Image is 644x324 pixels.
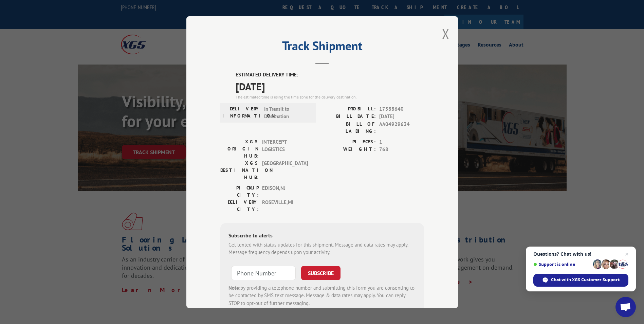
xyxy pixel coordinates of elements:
span: Chat with XGS Customer Support [533,274,628,287]
div: Subscribe to alerts [228,231,416,241]
h2: Track Shipment [220,41,424,54]
span: 768 [379,146,424,154]
label: PIECES: [322,138,376,146]
span: EDISON , NJ [262,184,308,198]
div: Get texted with status updates for this shipment. Message and data rates may apply. Message frequ... [228,241,416,256]
span: ROSEVILLE , MI [262,198,308,213]
a: Open chat [615,297,636,317]
span: 1 [379,138,424,146]
span: [DATE] [236,78,424,94]
span: Support is online [533,262,590,267]
label: XGS DESTINATION HUB: [220,159,259,181]
span: Questions? Chat with us! [533,251,628,257]
span: [DATE] [379,113,424,121]
div: The estimated time is using the time zone for the delivery destination. [236,94,424,100]
label: PROBILL: [322,105,376,113]
label: PICKUP CITY: [220,184,259,198]
span: AA04929634 [379,120,424,134]
span: INTERCEPT LOGISTICS [262,138,308,159]
span: [GEOGRAPHIC_DATA] [262,159,308,181]
span: 17588640 [379,105,424,113]
button: Close modal [442,25,449,43]
label: BILL DATE: [322,113,376,121]
strong: Note: [228,284,240,291]
label: BILL OF LADING: [322,120,376,134]
span: Chat with XGS Customer Support [551,277,620,283]
label: DELIVERY INFORMATION: [222,105,261,120]
label: ESTIMATED DELIVERY TIME: [236,71,424,79]
label: WEIGHT: [322,146,376,154]
div: by providing a telephone number and submitting this form you are consenting to be contacted by SM... [228,284,416,307]
input: Phone Number [231,266,296,280]
button: SUBSCRIBE [301,266,341,280]
span: In Transit to Destination [264,105,310,120]
label: XGS ORIGIN HUB: [220,138,259,159]
label: DELIVERY CITY: [220,198,259,213]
